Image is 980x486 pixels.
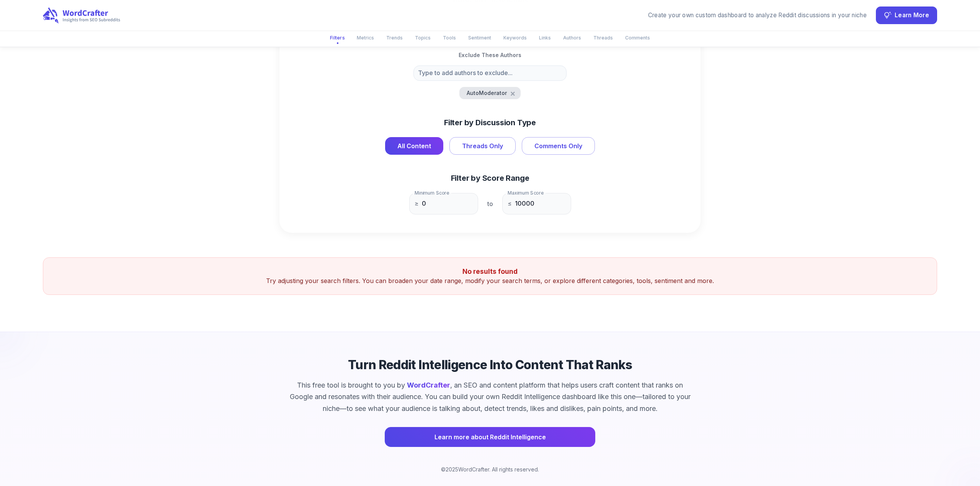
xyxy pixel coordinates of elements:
[385,137,443,155] button: All Content
[292,173,688,184] h6: Filter by Score Range
[438,31,461,44] button: Tools
[487,199,493,208] p: to
[499,31,531,44] button: Keywords
[648,11,867,20] div: Create your own custom dashboard to analyze Reddit discussions in your niche
[416,68,552,79] input: Type to add authors to exclude...
[415,190,449,196] label: Minimum Score
[407,381,450,389] a: WordCrafter
[621,31,655,44] button: Comments
[410,31,435,44] button: Topics
[52,267,928,276] h5: No results found
[508,199,512,208] span: ≤
[462,89,511,97] span: AutoModerator
[534,141,582,151] span: Comments Only
[559,31,586,44] button: Authors
[415,199,419,208] span: ≥
[52,276,928,285] p: Try adjusting your search filters. You can broaden your date range, modify your search terms, or ...
[449,137,516,155] button: Threads Only
[434,432,546,442] span: Learn more about Reddit Intelligence
[397,141,431,151] span: All Content
[464,31,496,44] button: Sentiment
[325,31,350,44] button: Filters
[522,137,595,155] button: Comments Only
[459,87,521,99] div: AutoModerator×
[348,357,632,373] h4: Turn Reddit Intelligence Into Content That Ranks
[462,141,503,151] span: Threads Only
[508,190,544,196] label: Maximum Score
[441,465,539,474] p: © 2025 WordCrafter. All rights reserved.
[413,51,567,59] h6: Exclude These Authors
[292,118,688,128] h6: Filter by Discussion Type
[876,7,937,24] button: Learn More
[385,427,595,447] a: Learn more about Reddit Intelligence
[589,31,617,44] button: Threads
[289,380,691,415] p: This free tool is brought to you by , an SEO and content platform that helps users craft content ...
[382,31,407,44] button: Trends
[534,31,555,44] button: Links
[352,31,379,44] button: Metrics
[895,10,929,21] span: Learn More
[509,89,516,96] div: ×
